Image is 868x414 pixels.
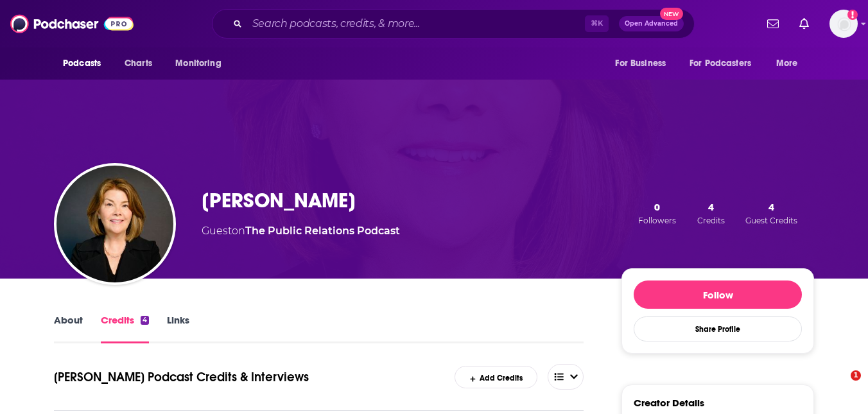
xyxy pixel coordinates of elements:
button: open menu [548,364,584,390]
span: Logged in as hopeksander1 [829,10,858,38]
a: Charts [116,51,160,76]
img: User Profile [829,10,858,38]
span: ⌘ K [585,15,609,32]
span: For Podcasters [690,55,751,73]
button: Open AdvancedNew [619,16,684,31]
button: Share Profile [634,316,802,341]
button: 4Guest Credits [742,200,801,226]
span: Credits [697,216,725,225]
button: open menu [681,51,770,76]
a: About [54,314,83,343]
a: Show notifications dropdown [762,13,784,35]
a: Links [167,314,189,343]
span: Monitoring [175,55,221,73]
button: open menu [54,51,117,76]
input: Search podcasts, credits, & more... [247,13,585,34]
svg: Add a profile image [847,10,858,20]
a: Credits4 [101,314,149,343]
span: Guest [202,225,232,237]
button: open menu [767,51,814,76]
span: Podcasts [63,55,101,73]
span: Open Advanced [625,21,678,27]
iframe: Intercom live chat [824,370,855,401]
a: Add Credits [455,366,537,388]
h1: Kathleen Lucente's Podcast Credits & Interviews [54,364,430,390]
span: 0 [654,201,660,213]
div: Search podcasts, credits, & more... [212,9,695,39]
span: 4 [708,201,714,213]
span: Guest Credits [745,216,797,225]
button: 4Credits [693,200,729,226]
img: Kathleen Lucente [56,166,173,282]
button: Follow [634,280,802,309]
span: 1 [851,370,861,381]
span: New [660,8,683,20]
span: on [232,225,400,237]
button: open menu [166,51,238,76]
span: Charts [125,55,152,73]
div: 4 [141,316,149,325]
button: 0Followers [634,200,680,226]
span: 4 [768,201,774,213]
h3: Creator Details [634,397,704,409]
span: Followers [638,216,676,225]
span: More [776,55,798,73]
img: Podchaser - Follow, Share and Rate Podcasts [10,12,134,36]
button: open menu [606,51,682,76]
h3: [PERSON_NAME] [202,188,356,213]
a: Show notifications dropdown [794,13,814,35]
a: The Public Relations Podcast [245,225,400,237]
span: For Business [615,55,666,73]
button: Show profile menu [829,10,858,38]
